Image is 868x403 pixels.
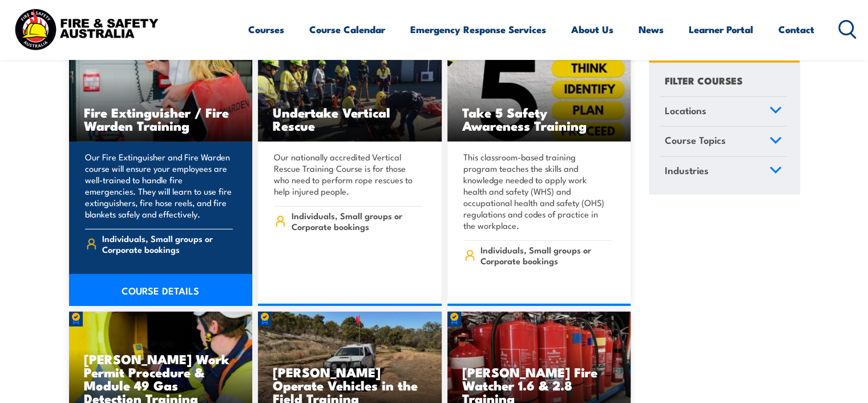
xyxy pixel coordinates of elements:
[274,151,422,197] p: Our nationally accredited Vertical Rescue Training Course is for those who need to perform rope r...
[665,132,726,148] span: Course Topics
[258,39,442,142] a: Undertake Vertical Rescue
[660,127,787,156] a: Course Topics
[660,96,787,126] a: Locations
[639,14,664,45] a: News
[69,39,253,142] img: Fire Extinguisher Fire Warden Training
[309,14,385,45] a: Course Calendar
[248,14,284,45] a: Courses
[665,102,706,118] span: Locations
[660,156,787,186] a: Industries
[778,14,814,45] a: Contact
[665,162,709,178] span: Industries
[102,233,233,255] span: Individuals, Small groups or Corporate bookings
[410,14,546,45] a: Emergency Response Services
[463,151,612,231] p: This classroom-based training program teaches the skills and knowledge needed to apply work healt...
[689,14,753,45] a: Learner Portal
[571,14,613,45] a: About Us
[447,39,631,142] img: Take 5 Safety Awareness Training
[85,151,233,220] p: Our Fire Extinguisher and Fire Warden course will ensure your employees are well-trained to handl...
[665,72,742,87] h4: FILTER COURSES
[462,106,616,132] h3: Take 5 Safety Awareness Training
[84,106,238,132] h3: Fire Extinguisher / Fire Warden Training
[69,39,253,142] a: Fire Extinguisher / Fire Warden Training
[273,106,427,132] h3: Undertake Vertical Rescue
[69,274,253,306] a: COURSE DETAILS
[292,210,422,232] span: Individuals, Small groups or Corporate bookings
[481,244,611,266] span: Individuals, Small groups or Corporate bookings
[258,39,442,142] img: Undertake Vertical Rescue (1)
